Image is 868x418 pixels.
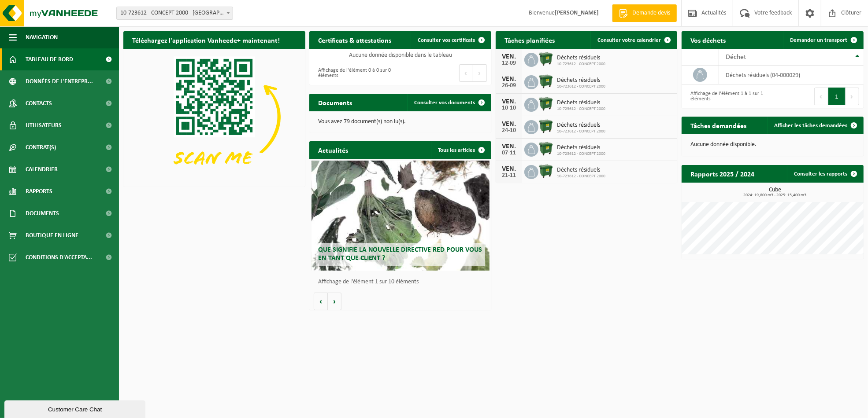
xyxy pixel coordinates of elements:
[597,37,661,43] span: Consulter votre calendrier
[314,293,328,310] button: Vorige
[846,88,859,105] button: Next
[411,31,490,49] a: Consulter vos certificats
[26,92,52,114] span: Contacts
[500,172,518,179] div: 21-11
[630,9,672,18] span: Demande devis
[431,141,490,159] a: Tous les articles
[500,143,518,150] div: VEN.
[774,123,847,128] span: Afficher les tâches demandées
[612,4,677,22] a: Demande devis
[26,202,59,224] span: Documents
[682,117,755,134] h2: Tâches demandées
[123,31,289,48] h2: Téléchargez l'application Vanheede+ maintenant!
[690,142,855,148] p: Aucune donnée disponible.
[686,193,864,198] span: 2024: 19,800 m3 - 2025: 15,400 m3
[309,31,400,48] h2: Certificats & attestations
[123,49,305,185] img: Download de VHEPlus App
[116,7,233,20] span: 10-723612 - CONCEPT 2000 - WATERLOO
[555,10,599,16] strong: [PERSON_NAME]
[4,399,147,418] iframe: chat widget
[309,141,357,158] h2: Actualités
[26,180,52,202] span: Rapports
[309,94,361,111] h2: Documents
[557,167,605,174] span: Déchets résiduels
[557,106,605,112] span: 10-723612 - CONCEPT 2000
[459,64,473,82] button: Previous
[500,128,518,134] div: 24-10
[496,31,564,48] h2: Tâches planifiées
[312,161,490,271] a: Que signifie la nouvelle directive RED pour vous en tant que client ?
[557,84,605,89] span: 10-723612 - CONCEPT 2000
[557,99,605,106] span: Déchets résiduels
[473,64,487,82] button: Next
[314,63,396,83] div: Affichage de l'élément 0 à 0 sur 0 éléments
[538,51,553,66] img: WB-1100-HPE-GN-01
[414,100,475,106] span: Consulter vos documents
[500,165,518,172] div: VEN.
[557,122,605,129] span: Déchets résiduels
[538,164,553,179] img: WB-1100-HPE-GN-01
[500,98,518,105] div: VEN.
[318,119,482,125] p: Vous avez 79 document(s) non lu(s).
[557,77,605,84] span: Déchets résiduels
[682,31,734,48] h2: Vos déchets
[500,83,518,89] div: 26-09
[726,54,746,61] span: Déchet
[538,96,553,111] img: WB-1100-HPE-GN-01
[500,60,518,66] div: 12-09
[500,150,518,156] div: 07-11
[783,31,863,49] a: Demander un transport
[557,55,605,62] span: Déchets résiduels
[814,88,828,105] button: Previous
[309,49,491,61] td: Aucune donnée disponible dans le tableau
[500,53,518,60] div: VEN.
[500,105,518,111] div: 10-10
[26,158,58,180] span: Calendrier
[328,293,341,310] button: Volgende
[26,136,56,158] span: Contrat(s)
[590,31,676,49] a: Consulter votre calendrier
[686,87,768,106] div: Affichage de l'élément 1 à 1 sur 1 éléments
[418,37,475,43] span: Consulter vos certificats
[557,62,605,67] span: 10-723612 - CONCEPT 2000
[557,151,605,157] span: 10-723612 - CONCEPT 2000
[500,76,518,83] div: VEN.
[787,165,863,183] a: Consulter les rapports
[557,144,605,151] span: Déchets résiduels
[318,279,487,285] p: Affichage de l'élément 1 sur 10 éléments
[26,26,58,48] span: Navigation
[407,94,490,111] a: Consulter vos documents
[26,224,78,246] span: Boutique en ligne
[767,117,863,134] a: Afficher les tâches demandées
[538,74,553,89] img: WB-1100-HPE-GN-01
[117,7,233,19] span: 10-723612 - CONCEPT 2000 - WATERLOO
[500,121,518,128] div: VEN.
[318,246,482,262] span: Que signifie la nouvelle directive RED pour vous en tant que client ?
[538,119,553,134] img: WB-1100-HPE-GN-01
[790,37,847,43] span: Demander un transport
[682,165,763,182] h2: Rapports 2025 / 2024
[26,114,62,136] span: Utilisateurs
[557,129,605,134] span: 10-723612 - CONCEPT 2000
[26,70,93,92] span: Données de l'entrepr...
[686,187,864,198] h3: Cube
[26,48,73,70] span: Tableau de bord
[538,141,553,156] img: WB-1100-HPE-GN-01
[828,88,846,105] button: 1
[719,66,864,84] td: déchets résiduels (04-000029)
[557,174,605,179] span: 10-723612 - CONCEPT 2000
[26,246,92,268] span: Conditions d'accepta...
